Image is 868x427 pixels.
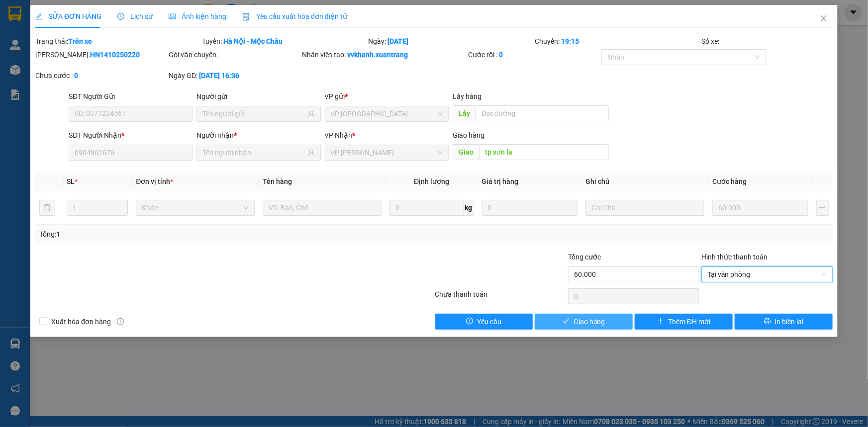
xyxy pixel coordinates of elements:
span: Yêu cầu [477,316,501,327]
span: Giá trị hàng [482,177,519,185]
img: icon [242,13,250,21]
span: 02421200111 [35,63,73,71]
label: Hình thức thanh toán [701,253,768,261]
input: Dọc đường [479,144,609,160]
span: Khác [142,200,249,215]
span: VP [PERSON_NAME] [94,10,145,25]
b: 0 [74,72,78,80]
div: [PERSON_NAME]: [35,49,167,60]
span: Ảnh kiện hàng [169,12,226,20]
button: plus [816,200,829,216]
span: Tại văn phòng [707,267,827,282]
div: Số xe: [700,36,834,47]
span: Người nhận: [4,64,73,71]
span: Giao [453,144,479,160]
button: printerIn biên lai [735,314,833,330]
span: info-circle [117,318,124,325]
div: Cước rồi : [468,49,599,60]
span: Thêm ĐH mới [668,316,710,327]
div: Người gửi [196,91,320,102]
th: Ghi chú [581,172,708,191]
span: Đơn vị tính [136,177,173,185]
span: Yêu cầu xuất hóa đơn điện tử [242,12,347,20]
span: check [563,318,570,326]
b: Hà Nội - Mộc Châu [223,37,283,45]
button: checkGiao hàng [535,314,633,330]
div: Tuyến: [201,36,368,47]
span: printer [764,318,771,326]
b: [DATE] [388,37,409,45]
div: Chưa thanh toán [434,289,568,306]
b: [DATE] 16:36 [199,72,239,80]
div: Tổng: 1 [39,229,335,240]
div: Ngày: [368,36,534,47]
input: VD: Bàn, Ghế [263,200,382,216]
input: Ghi Chú [585,200,704,216]
span: plus [657,318,664,326]
div: Gói vận chuyển: [169,49,300,60]
button: Close [810,5,838,33]
input: Tên người nhận [202,147,305,158]
span: Giao hàng [574,316,605,327]
span: SỬA ĐƠN HÀNG [35,12,101,20]
span: Người gửi: [4,56,30,62]
input: 0 [482,200,578,216]
div: SĐT Người Nhận [69,130,193,141]
button: delete [39,200,55,216]
span: In biên lai [775,316,804,327]
span: Định lượng [414,177,449,185]
span: kg [464,200,474,216]
span: Cước hàng [712,177,747,185]
span: edit [35,13,42,20]
span: VP MỘC CHÂU [331,145,443,160]
div: Nhân viên tạo: [302,49,467,60]
em: Logistics [32,30,64,40]
span: Tên hàng [263,177,292,185]
span: XUANTRANG [18,18,77,28]
span: picture [169,13,176,20]
div: Chưa cước : [35,70,167,81]
div: Chuyến: [534,36,700,47]
input: Dọc đường [476,105,609,121]
span: clock-circle [117,13,124,20]
span: HAIVAN [31,5,65,16]
div: VP gửi [325,91,449,102]
b: Trên xe [68,37,92,45]
span: Xuất hóa đơn hàng [47,316,115,327]
input: 0 [712,200,808,216]
button: exclamation-circleYêu cầu [435,314,533,330]
b: vvkhanh.xuantrang [348,51,408,59]
span: VP Nhận [325,131,353,139]
div: SĐT Người Gửi [69,91,193,102]
b: HN1410250220 [90,51,140,59]
span: Giao hàng [453,131,484,139]
div: Người nhận [196,130,320,141]
b: 19:15 [561,37,579,45]
span: Lấy hàng [453,92,482,100]
span: Lấy [453,105,476,121]
input: Tên người gửi [202,108,305,119]
span: user [308,149,315,156]
span: exclamation-circle [466,318,473,326]
span: 0981 559 551 [96,26,145,36]
button: plusThêm ĐH mới [635,314,733,330]
span: VP HÀ NỘI [331,106,443,121]
span: SL [67,177,75,185]
div: Trạng thái: [34,36,201,47]
span: close [820,14,828,22]
span: user [308,110,315,117]
span: Lịch sử [117,12,153,20]
b: 0 [499,51,503,59]
div: Ngày GD: [169,70,300,81]
span: 0948090120 [4,71,74,85]
span: Tổng cước [568,253,601,261]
